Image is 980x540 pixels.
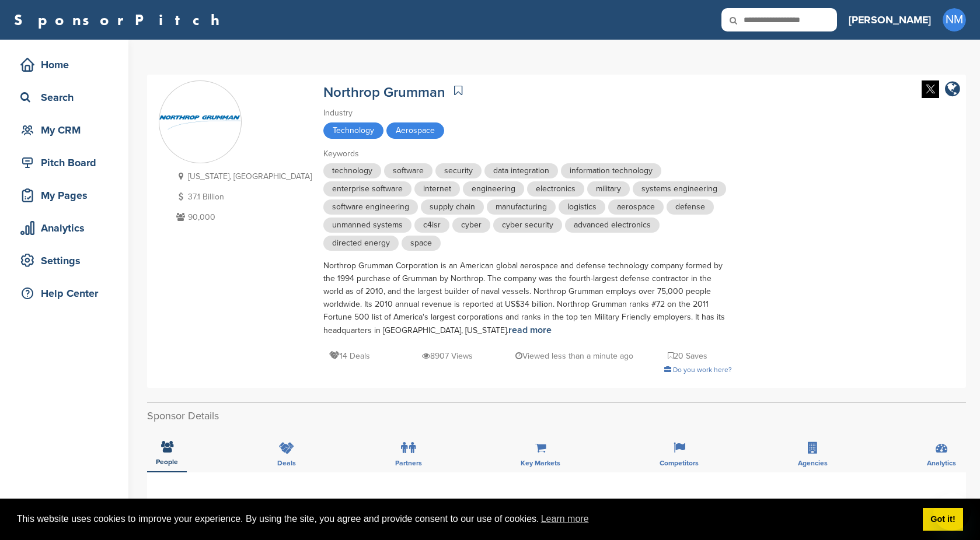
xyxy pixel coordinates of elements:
[587,181,630,197] span: military
[18,54,117,75] div: Home
[323,236,399,251] span: directed energy
[12,51,117,78] a: Home
[508,324,552,336] a: read more
[323,218,411,233] span: unmanned systems
[664,366,732,374] a: Do you work here?
[156,458,178,465] span: People
[452,218,490,233] span: cyber
[414,181,460,197] span: internet
[323,84,445,101] a: Northrop Grumman
[323,107,732,120] div: Industry
[323,260,732,337] div: Northrop Grumman Corporation is an American global aerospace and defense technology company forme...
[323,148,732,160] div: Keywords
[421,199,484,215] span: supply chain
[668,349,707,363] p: 20 Saves
[395,460,422,467] span: Partners
[18,283,117,304] div: Help Center
[673,366,732,374] span: Do you work here?
[17,510,913,528] span: This website uses cookies to improve your experience. By using the site, you agree and provide co...
[12,247,117,274] a: Settings
[173,190,312,204] p: 37.1 Billion
[14,12,227,27] a: SponsorPitch
[147,408,966,424] h2: Sponsor Details
[384,163,433,178] span: software
[12,182,117,209] a: My Pages
[12,84,117,111] a: Search
[323,199,418,215] span: software engineering
[173,169,312,184] p: [US_STATE], [GEOGRAPHIC_DATA]
[323,181,411,197] span: enterprise software
[943,8,966,31] span: NM
[329,349,370,363] p: 14 Deals
[608,199,664,215] span: aerospace
[849,12,931,28] h3: [PERSON_NAME]
[922,80,939,98] img: Twitter white
[565,218,660,233] span: advanced electronics
[422,349,473,363] p: 8907 Views
[402,236,441,251] span: space
[435,163,482,178] span: security
[18,87,117,108] div: Search
[945,80,960,100] a: company link
[798,460,828,467] span: Agencies
[12,280,117,307] a: Help Center
[521,460,560,467] span: Key Markets
[660,460,699,467] span: Competitors
[323,163,381,178] span: technology
[923,508,963,531] a: dismiss cookie message
[633,181,726,197] span: systems engineering
[487,199,556,215] span: manufacturing
[18,218,117,239] div: Analytics
[559,199,605,215] span: logistics
[277,460,296,467] span: Deals
[323,122,383,139] span: Technology
[12,149,117,176] a: Pitch Board
[159,115,241,129] img: Sponsorpitch & Northrop Grumman
[484,163,558,178] span: data integration
[12,117,117,143] a: My CRM
[173,210,312,225] p: 90,000
[515,349,633,363] p: Viewed less than a minute ago
[12,215,117,241] a: Analytics
[18,185,117,206] div: My Pages
[849,7,931,33] a: [PERSON_NAME]
[539,510,591,528] a: learn more about cookies
[18,250,117,271] div: Settings
[561,163,661,178] span: information technology
[933,493,971,531] iframe: Button to launch messaging window
[667,199,714,215] span: defense
[527,181,584,197] span: electronics
[18,152,117,173] div: Pitch Board
[18,120,117,141] div: My CRM
[927,460,956,467] span: Analytics
[463,181,524,197] span: engineering
[386,122,444,139] span: Aerospace
[414,218,449,233] span: c4isr
[493,218,562,233] span: cyber security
